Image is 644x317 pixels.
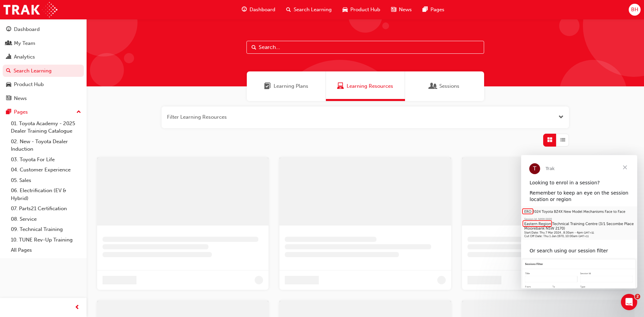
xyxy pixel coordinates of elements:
[6,109,11,115] span: pages-icon
[423,5,428,14] span: pages-icon
[3,51,84,63] a: Analytics
[8,185,84,203] a: 06. Electrification (EV & Hybrid)
[8,165,84,175] a: 04. Customer Experience
[399,6,412,14] span: News
[286,5,291,14] span: search-icon
[3,23,84,36] a: Dashboard
[8,175,84,186] a: 05. Sales
[386,3,417,17] a: news-iconNews
[558,113,564,121] button: Open the filter
[621,294,637,310] iframe: Intercom live chat
[14,81,44,88] div: Product Hub
[3,65,84,77] a: Search Learning
[3,106,84,118] button: Pages
[76,108,81,117] span: up-icon
[430,6,444,14] span: Pages
[521,155,637,288] iframe: Intercom live chat message
[14,26,40,33] div: Dashboard
[3,37,84,50] a: My Team
[8,235,84,245] a: 10. TUNE Rev-Up Training
[8,118,84,136] a: 01. Toyota Academy - 2025 Dealer Training Catalogue
[14,95,27,102] div: News
[3,2,57,17] img: Trak
[417,3,450,17] a: pages-iconPages
[8,154,84,165] a: 03. Toyota For Life
[8,245,84,255] a: All Pages
[6,96,11,102] span: news-icon
[6,82,11,88] span: car-icon
[635,294,640,299] span: 2
[547,136,552,144] span: Grid
[252,44,256,51] span: Search
[3,22,84,106] button: DashboardMy TeamAnalyticsSearch LearningProduct HubNews
[14,53,35,61] div: Analytics
[14,108,28,116] div: Pages
[430,82,437,90] span: Sessions
[281,3,337,17] a: search-iconSearch Learning
[405,71,484,101] a: SessionsSessions
[246,41,484,54] input: Search...
[6,54,11,60] span: chart-icon
[274,82,308,90] span: Learning Plans
[350,6,380,14] span: Product Hub
[3,92,84,105] a: News
[391,5,396,14] span: news-icon
[75,303,80,312] span: prev-icon
[347,82,393,90] span: Learning Resources
[337,3,386,17] a: car-iconProduct Hub
[337,82,344,90] span: Learning Resources
[264,82,271,90] span: Learning Plans
[631,6,638,14] span: BH
[8,214,84,224] a: 08. Service
[326,71,405,101] a: Learning ResourcesLearning Resources
[560,136,565,144] span: List
[343,5,348,14] span: car-icon
[14,39,35,47] div: My Team
[247,71,326,101] a: Learning PlansLearning Plans
[242,5,247,14] span: guage-icon
[3,78,84,91] a: Product Hub
[629,4,641,16] button: BH
[8,136,84,154] a: 02. New - Toyota Dealer Induction
[8,224,84,235] a: 09. Technical Training
[6,40,11,47] span: people-icon
[294,6,332,14] span: Search Learning
[439,82,459,90] span: Sessions
[236,3,281,17] a: guage-iconDashboard
[6,27,11,33] span: guage-icon
[6,68,11,74] span: search-icon
[250,6,275,14] span: Dashboard
[8,203,84,214] a: 07. Parts21 Certification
